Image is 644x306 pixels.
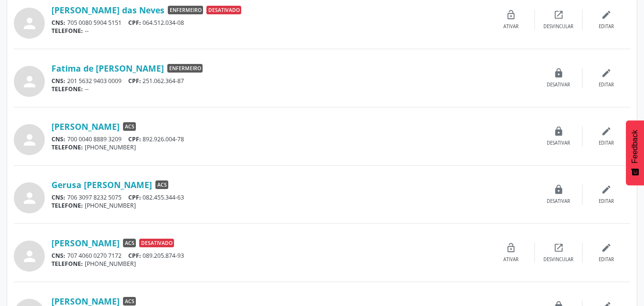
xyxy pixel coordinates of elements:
i: open_in_new [553,243,564,253]
i: person [21,73,38,90]
i: lock [553,68,564,78]
div: 705 0080 5904 5151 064.512.034-08 [51,19,487,27]
i: lock [553,126,564,137]
i: person [21,248,38,265]
div: Desativar [547,82,570,88]
span: TELEFONE: [51,260,83,268]
span: CNS: [51,193,65,201]
span: Desativado [206,6,241,14]
a: [PERSON_NAME] [51,121,120,132]
i: edit [601,10,612,20]
div: Editar [599,23,614,30]
span: Desativado [139,239,174,247]
span: TELEFONE: [51,85,83,93]
i: person [21,131,38,148]
span: CPF: [128,193,141,201]
span: CPF: [128,135,141,143]
i: edit [601,126,612,137]
i: open_in_new [553,10,564,20]
span: Feedback [631,130,639,163]
div: 707 4060 0270 7172 089.205.874-93 [51,252,487,260]
a: [PERSON_NAME] [51,238,120,248]
span: CPF: [128,19,141,27]
div: Editar [599,198,614,205]
span: CNS: [51,252,65,260]
span: TELEFONE: [51,27,83,35]
div: Editar [599,140,614,147]
div: Desativar [547,140,570,147]
span: CPF: [128,77,141,85]
span: CNS: [51,135,65,143]
div: [PHONE_NUMBER] [51,260,487,268]
div: Desvincular [543,256,573,263]
i: lock_open [506,10,516,20]
button: Feedback - Mostrar pesquisa [626,120,644,185]
span: CNS: [51,77,65,85]
span: ACS [155,180,168,189]
span: ACS [123,297,136,306]
i: edit [601,243,612,253]
span: ACS [123,122,136,131]
a: [PERSON_NAME] das Neves [51,5,164,15]
div: 700 0040 8889 3209 892.926.004-78 [51,135,535,143]
div: -- [51,27,487,35]
div: Editar [599,256,614,263]
span: TELEFONE: [51,201,83,210]
i: person [21,190,38,207]
span: TELEFONE: [51,143,83,151]
div: -- [51,85,535,93]
div: Ativar [503,256,519,263]
div: Desvincular [543,23,573,30]
span: CPF: [128,252,141,260]
i: edit [601,184,612,195]
i: lock [553,184,564,195]
i: person [21,15,38,32]
div: [PHONE_NUMBER] [51,201,535,210]
span: CNS: [51,19,65,27]
span: Enfermeiro [168,6,203,14]
div: 201 5632 9403 0009 251.062.364-87 [51,77,535,85]
i: edit [601,68,612,78]
div: Ativar [503,23,519,30]
span: ACS [123,239,136,247]
span: Enfermeiro [167,64,203,73]
div: Editar [599,82,614,88]
div: 706 3097 8232 5075 082.455.344-63 [51,193,535,201]
div: Desativar [547,198,570,205]
a: Gerusa [PERSON_NAME] [51,179,152,190]
a: Fatima de [PERSON_NAME] [51,63,164,74]
i: lock_open [506,243,516,253]
div: [PHONE_NUMBER] [51,143,535,151]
